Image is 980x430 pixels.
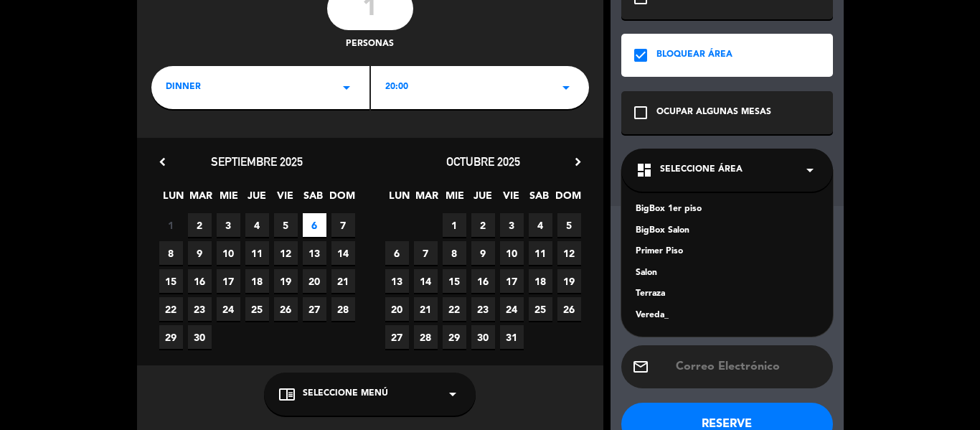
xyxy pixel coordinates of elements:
span: 19 [274,269,298,293]
span: 24 [217,297,240,321]
span: 14 [414,269,438,293]
span: 6 [303,213,326,237]
span: 12 [557,241,581,265]
span: 13 [303,241,326,265]
span: 5 [274,213,298,237]
i: arrow_drop_down [444,385,461,403]
span: DOM [555,187,579,211]
i: arrow_drop_down [338,79,355,96]
span: 23 [471,297,495,321]
div: Primer Piso [636,245,819,259]
span: MIE [443,187,467,211]
span: 28 [331,297,355,321]
span: octubre 2025 [446,154,520,169]
span: 21 [331,269,355,293]
div: BigBox 1er piso [636,202,819,217]
span: 29 [159,325,183,349]
span: 8 [159,241,183,265]
span: 22 [443,297,466,321]
span: septiembre 2025 [211,154,303,169]
div: OCUPAR ALGUNAS MESAS [656,106,771,120]
span: 31 [500,325,524,349]
span: 25 [245,297,269,321]
i: chrome_reader_mode [278,385,296,403]
span: personas [346,37,394,52]
span: 5 [557,213,581,237]
span: 9 [188,241,212,265]
span: 4 [529,213,552,237]
span: 11 [529,241,552,265]
input: Correo Electrónico [674,357,822,377]
span: 15 [443,269,466,293]
span: 1 [159,213,183,237]
span: JUE [471,187,495,211]
span: 20:00 [385,80,408,95]
div: Vereda_ [636,309,819,323]
span: 7 [414,241,438,265]
span: 21 [414,297,438,321]
span: 1 [443,213,466,237]
span: 27 [385,325,409,349]
span: 3 [500,213,524,237]
span: 4 [245,213,269,237]
span: 10 [217,241,240,265]
i: arrow_drop_down [801,162,819,179]
span: VIE [273,187,297,211]
span: 26 [557,297,581,321]
span: VIE [499,187,523,211]
span: 17 [500,269,524,293]
span: 7 [331,213,355,237]
span: 24 [500,297,524,321]
span: DOM [329,187,353,211]
span: 20 [385,297,409,321]
i: chevron_left [155,154,170,169]
span: 16 [188,269,212,293]
i: email [632,358,649,375]
span: dinner [166,80,201,95]
span: 9 [471,241,495,265]
span: 25 [529,297,552,321]
span: MIE [217,187,241,211]
span: SAB [527,187,551,211]
i: chevron_right [570,154,585,169]
span: 3 [217,213,240,237]
span: 6 [385,241,409,265]
span: 26 [274,297,298,321]
span: 15 [159,269,183,293]
div: BigBox Salon [636,224,819,238]
i: check_box_outline_blank [632,104,649,121]
span: 17 [217,269,240,293]
span: LUN [161,187,185,211]
span: 13 [385,269,409,293]
span: 2 [188,213,212,237]
span: 20 [303,269,326,293]
span: 30 [188,325,212,349]
span: 10 [500,241,524,265]
span: JUE [245,187,269,211]
span: 30 [471,325,495,349]
span: 18 [245,269,269,293]
span: SAB [301,187,325,211]
span: 8 [443,241,466,265]
span: 22 [159,297,183,321]
span: MAR [189,187,213,211]
span: 12 [274,241,298,265]
span: 2 [471,213,495,237]
span: 19 [557,269,581,293]
i: dashboard [636,162,653,179]
span: 28 [414,325,438,349]
span: 14 [331,241,355,265]
div: Terraza [636,287,819,302]
span: 27 [303,297,326,321]
span: 23 [188,297,212,321]
span: 16 [471,269,495,293]
span: Seleccione Menú [303,387,388,401]
i: arrow_drop_down [557,79,575,96]
span: 29 [443,325,466,349]
span: LUN [387,187,411,211]
span: MAR [415,187,439,211]
div: BLOQUEAR ÁREA [656,48,732,62]
div: Salon [636,266,819,281]
span: Seleccione Área [660,163,743,177]
span: 11 [245,241,269,265]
